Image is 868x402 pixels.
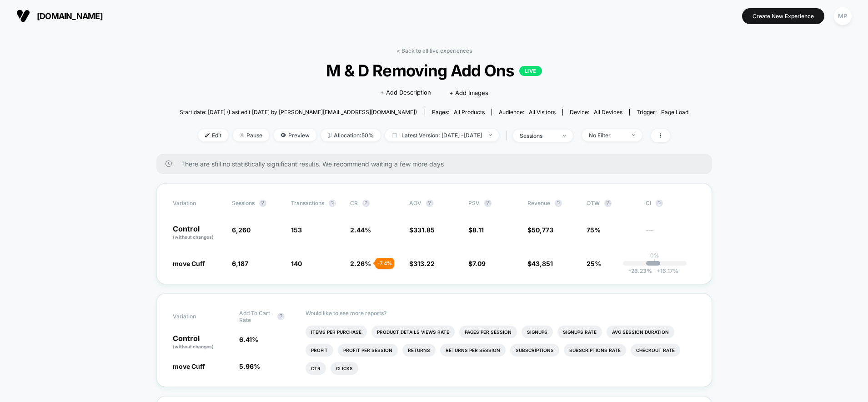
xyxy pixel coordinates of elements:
li: Returns Per Session [440,344,506,357]
p: LIVE [519,66,542,76]
li: Checkout Rate [631,344,680,357]
button: MP [831,7,854,25]
button: ? [656,200,663,207]
li: Subscriptions [510,344,559,357]
li: Signups Rate [557,326,602,338]
span: PSV [468,200,480,206]
span: Start date: [DATE] (Last edit [DATE] by [PERSON_NAME][EMAIL_ADDRESS][DOMAIN_NAME]) [180,109,417,116]
span: all products [454,109,485,116]
button: ? [555,200,562,207]
div: Pages: [432,109,485,116]
span: 50,773 [532,226,553,234]
div: No Filter [589,132,625,139]
span: Variation [173,310,223,323]
li: Ctr [306,362,326,375]
span: AOV [409,200,421,206]
span: all devices [594,109,622,116]
li: Product Details Views Rate [371,326,455,338]
span: + Add Description [380,88,431,97]
span: move Cuff [173,260,205,267]
span: Variation [173,200,223,207]
img: end [240,133,244,137]
span: | [503,129,513,142]
span: Pause [233,129,269,141]
button: ? [259,200,266,207]
span: 25% [587,260,601,267]
img: end [563,135,566,136]
span: $ [468,226,484,234]
li: Pages Per Session [459,326,517,338]
p: | [654,259,656,266]
p: Would like to see more reports? [306,310,696,317]
button: Create New Experience [742,8,824,24]
span: 2.26 % [350,260,371,267]
span: There are still no statistically significant results. We recommend waiting a few more days [181,160,694,168]
span: 7.09 [472,260,486,267]
span: CR [350,200,358,206]
a: < Back to all live experiences [396,47,472,54]
li: Avg Session Duration [607,326,674,338]
span: Transactions [291,200,324,206]
span: --- [646,227,696,241]
span: 6,260 [232,226,251,234]
span: $ [409,226,435,234]
span: 8.11 [472,226,484,234]
span: Latest Version: [DATE] - [DATE] [385,129,499,141]
span: OTW [587,200,637,207]
button: ? [329,200,336,207]
span: 6.41 % [239,336,258,343]
li: Subscriptions Rate [564,344,626,357]
li: Returns [402,344,436,357]
li: Signups [522,326,553,338]
span: + [657,267,660,274]
span: 331.85 [413,226,435,234]
span: 5.96 % [239,362,260,370]
img: rebalance [328,133,331,138]
span: 43,851 [532,260,553,267]
span: 313.22 [413,260,435,267]
img: end [489,134,492,136]
span: Sessions [232,200,255,206]
span: 16.17 % [652,267,678,274]
li: Profit Per Session [338,344,398,357]
span: $ [468,260,486,267]
span: $ [527,260,553,267]
button: ? [426,200,433,207]
p: Control [173,335,230,350]
img: edit [205,133,210,137]
span: 6,187 [232,260,248,267]
span: Add To Cart Rate [239,310,273,323]
p: Control [173,225,223,241]
button: ? [277,313,285,320]
div: sessions [520,132,556,139]
li: Clicks [331,362,358,375]
span: 2.44 % [350,226,371,234]
p: 0% [650,252,659,259]
div: Audience: [499,109,556,116]
div: - 7.4 % [375,258,394,269]
button: [DOMAIN_NAME] [14,9,105,23]
button: ? [604,200,612,207]
span: $ [527,226,553,234]
span: + Add Images [449,89,488,96]
span: CI [646,200,696,207]
img: end [632,134,635,136]
span: $ [409,260,435,267]
span: Edit [198,129,228,141]
span: [DOMAIN_NAME] [37,11,103,21]
img: Visually logo [16,9,30,23]
span: Allocation: 50% [321,129,381,141]
span: 75% [587,226,601,234]
button: ? [362,200,370,207]
div: MP [834,7,852,25]
img: calendar [392,133,397,137]
span: -26.23 % [628,267,652,274]
li: Profit [306,344,333,357]
span: Page Load [661,109,688,116]
li: Items Per Purchase [306,326,367,338]
span: move Cuff [173,362,205,370]
div: Trigger: [637,109,688,116]
span: 153 [291,226,302,234]
span: Device: [562,109,629,116]
span: (without changes) [173,344,214,349]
